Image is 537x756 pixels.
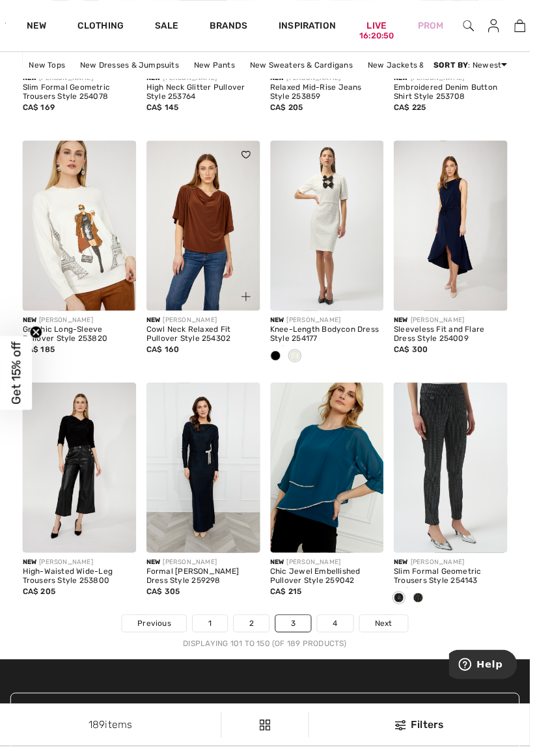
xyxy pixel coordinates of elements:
a: 2 [237,623,273,640]
img: Filters [263,729,274,740]
span: New [399,566,413,574]
div: Cowl Neck Relaxed Fit Pullover Style 254302 [148,330,264,348]
div: Displaying 101 to 150 (of 189 products) [23,646,514,658]
div: [PERSON_NAME] [23,320,138,330]
span: New [274,321,288,329]
img: plus_v2.svg [245,296,254,305]
div: Sleeveless Fit and Flare Dress Style 254009 [399,330,514,348]
img: High-Waisted Wide-Leg Trousers Style 253800. Black [23,388,138,560]
span: New [23,566,37,574]
span: Previous [139,626,173,638]
span: CA$ 279 [274,349,307,358]
img: search the website [469,18,480,34]
img: My Info [495,18,506,34]
a: 3 [279,623,315,640]
a: New Pants [190,57,245,74]
div: Formal [PERSON_NAME] Dress Style 259298 [148,575,264,593]
span: Get 15% off [9,346,24,410]
nav: Page navigation [23,623,514,658]
div: [PERSON_NAME] [23,75,138,85]
span: New [399,75,413,83]
div: Black/Gold [414,596,434,617]
div: Filters [321,727,529,742]
div: Slim Formal Geometric Trousers Style 254143 [399,575,514,593]
div: High Neck Glitter Pullover Style 253764 [148,85,264,103]
div: [PERSON_NAME] [399,75,514,85]
span: New [274,566,288,574]
div: [PERSON_NAME] [274,75,389,85]
span: New [23,75,37,83]
div: [PERSON_NAME] [148,320,264,330]
span: Inspiration [282,21,340,34]
img: Chic Jewel Embellished Pullover Style 259042. Dark Teal [274,388,389,560]
div: Graphic Long-Sleeve Pullover Style 253820 [23,330,138,348]
strong: Sort By [439,61,475,70]
span: CA$ 185 [23,349,55,358]
span: 189 [90,728,107,740]
div: Relaxed Mid-Rise Jeans Style 253859 [274,85,389,103]
span: New [274,75,288,83]
a: 4 [322,623,357,640]
img: My Bag [521,18,532,34]
a: Live16:20:50 [372,20,392,33]
div: [PERSON_NAME] [148,565,264,575]
div: : Newest [439,60,514,72]
span: New [148,321,163,329]
a: Sleeveless Fit and Flare Dress Style 254009. Midnight [399,142,514,315]
div: [PERSON_NAME] [399,565,514,575]
span: CA$ 225 [399,104,432,113]
div: Slim Formal Geometric Trousers Style 254078 [23,85,138,103]
span: CA$ 160 [148,349,182,358]
div: [PERSON_NAME] [399,320,514,330]
a: 1 [195,623,230,640]
span: CA$ 175 [399,595,431,604]
a: New Tops [23,57,72,74]
div: Chic Jewel Embellished Pullover Style 259042 [274,575,389,593]
div: Black/Silver [394,596,414,617]
div: [PERSON_NAME] [274,320,389,330]
span: CA$ 145 [148,104,181,113]
img: Knee-Length Bodycon Dress Style 254177. Black [274,142,389,315]
span: CA$ 305 [148,595,182,604]
span: CA$ 205 [23,595,56,604]
div: [PERSON_NAME] [23,565,138,575]
a: Next [365,623,413,640]
img: 1ère Avenue [5,10,6,36]
a: Cowl Neck Relaxed Fit Pullover Style 254302. Toffee/black [148,142,264,315]
div: [PERSON_NAME] [274,565,389,575]
span: CA$ 205 [274,104,307,113]
a: 0 [517,18,536,34]
a: New [27,21,47,34]
a: Sale [157,21,181,34]
a: Brands [212,21,251,34]
span: CA$ 169 [23,104,55,113]
div: 16:20:50 [364,31,399,43]
button: Close teaser [30,331,43,344]
a: Clothing [78,21,125,34]
div: [PERSON_NAME] [148,75,264,85]
img: Slim Formal Geometric Trousers Style 254143. Black/Silver [399,388,514,560]
img: Formal Maxi Sheath Dress Style 259298. Twilight [148,388,264,560]
div: Winter White [289,351,309,372]
a: Previous [124,623,189,640]
span: New [399,321,413,329]
iframe: Opens a widget where you can find more information [455,658,524,691]
span: CA$ 215 [274,595,306,604]
span: New [148,75,163,83]
a: New Jackets & Blazers [366,57,467,74]
img: heart_black_full.svg [245,153,254,161]
span: CA$ 300 [399,349,434,358]
img: Graphic Long-Sleeve Pullover Style 253820. Off White [23,142,138,315]
div: Black [269,351,289,372]
div: Knee-Length Bodycon Dress Style 254177 [274,330,389,348]
a: Prom [423,20,449,33]
span: Next [380,626,398,638]
span: New [23,321,37,329]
